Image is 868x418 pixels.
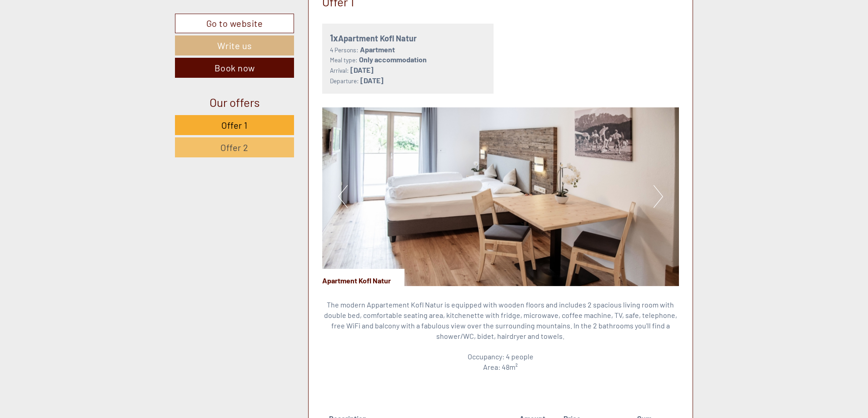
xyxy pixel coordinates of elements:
[330,31,486,45] div: Apartment Kofl Natur
[338,185,348,208] button: Previous
[322,300,679,373] p: The modern Appartement Kofl Natur is equipped with wooden floors and includes 2 spacious living r...
[14,26,110,34] div: Appartements & Wellness [PERSON_NAME]
[330,32,338,43] b: 1x
[360,45,395,54] b: Apartment
[360,76,384,85] b: [DATE]
[175,58,294,78] a: Book now
[14,44,110,50] small: 21:16
[330,56,358,64] small: Meal type:
[175,14,294,33] a: Go to website
[330,46,359,54] small: 4 Persons:
[653,185,663,208] button: Next
[162,7,195,22] div: [DATE]
[175,35,294,55] a: Write us
[350,65,374,74] b: [DATE]
[359,55,427,64] b: Only accommodation
[330,66,349,74] small: Arrival:
[322,107,679,286] img: image
[220,142,249,153] span: Offer 2
[7,25,114,52] div: Hello, how can we help you?
[330,77,359,85] small: Departure:
[221,120,248,131] span: Offer 1
[322,269,404,286] div: Apartment Kofl Natur
[175,94,294,111] div: Our offers
[308,236,357,256] button: Send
